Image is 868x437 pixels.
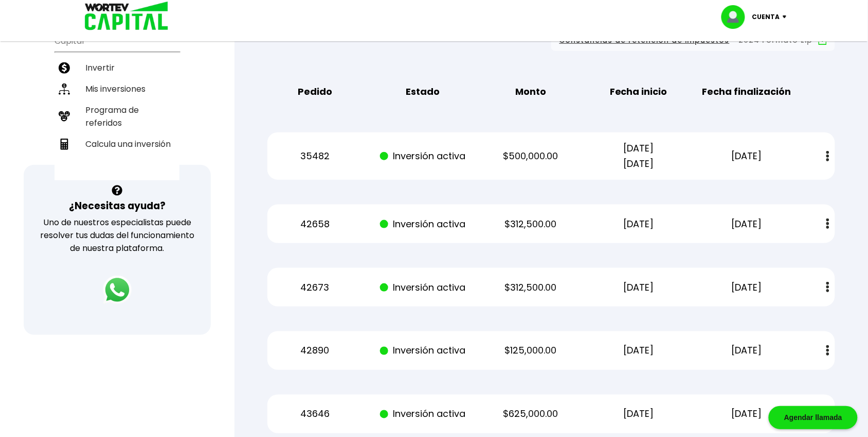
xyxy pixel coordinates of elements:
[485,148,576,164] p: $500,000.00
[59,111,70,122] img: recomiendanos-icon.9b8e9327.svg
[55,29,179,180] ul: Capital
[701,343,792,359] p: [DATE]
[298,84,332,99] b: Pedido
[37,216,198,255] p: Uno de nuestros especialistas puede resolver tus dudas del funcionamiento de nuestra plataforma.
[485,216,576,232] p: $312,500.00
[701,216,792,232] p: [DATE]
[55,133,179,155] a: Calcula una inversión
[593,343,684,359] p: [DATE]
[780,15,794,19] img: icon-down
[269,216,360,232] p: 42658
[610,84,667,99] b: Fecha inicio
[721,5,752,29] img: profile-image
[59,83,70,95] img: inversiones-icon.6695dc30.svg
[269,280,360,295] p: 42673
[701,280,792,295] p: [DATE]
[406,84,440,99] b: Estado
[55,57,179,78] a: Invertir
[377,407,468,422] p: Inversión activa
[515,84,546,99] b: Monto
[593,141,684,172] p: [DATE] [DATE]
[752,9,780,25] p: Cuenta
[701,148,792,164] p: [DATE]
[593,280,684,295] p: [DATE]
[701,407,792,422] p: [DATE]
[593,216,684,232] p: [DATE]
[593,407,684,422] p: [DATE]
[59,139,70,150] img: calculadora-icon.17d418c4.svg
[269,407,360,422] p: 43646
[485,343,576,359] p: $125,000.00
[377,148,468,164] p: Inversión activa
[55,78,179,99] a: Mis inversiones
[702,84,791,99] b: Fecha finalización
[769,406,858,429] div: Agendar llamada
[55,99,179,133] a: Programa de referidos
[269,148,360,164] p: 35482
[69,198,166,213] h3: ¿Necesitas ayuda?
[485,407,576,422] p: $625,000.00
[269,343,360,359] p: 42890
[377,280,468,295] p: Inversión activa
[377,216,468,232] p: Inversión activa
[103,276,132,305] img: logos_whatsapp-icon.242b2217.svg
[485,280,576,295] p: $312,500.00
[377,343,468,359] p: Inversión activa
[59,62,70,74] img: invertir-icon.b3b967d7.svg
